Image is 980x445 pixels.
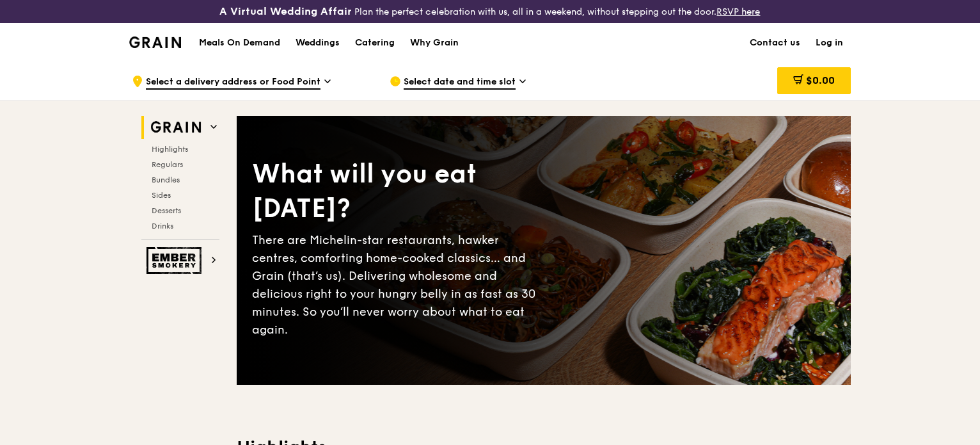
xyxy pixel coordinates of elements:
[296,24,340,62] div: Weddings
[152,175,180,184] span: Bundles
[219,5,352,18] h3: A Virtual Wedding Affair
[129,36,181,48] img: Grain
[808,24,851,62] a: Log in
[252,231,544,339] div: There are Michelin-star restaurants, hawker centres, comforting home-cooked classics… and Grain (...
[152,145,188,154] span: Highlights
[402,24,466,62] a: Why Grain
[152,222,173,231] span: Drinks
[404,76,516,90] span: Select date and time slot
[152,206,181,215] span: Desserts
[806,74,835,86] span: $0.00
[742,24,808,62] a: Contact us
[129,22,181,61] a: GrainGrain
[716,6,760,17] a: RSVP here
[347,24,402,62] a: Catering
[163,5,816,18] div: Plan the perfect celebration with us, all in a weekend, without stepping out the door.
[152,160,183,169] span: Regulars
[146,247,205,274] img: Ember Smokery web logo
[146,76,320,90] span: Select a delivery address or Food Point
[199,36,280,49] h1: Meals On Demand
[288,24,347,62] a: Weddings
[152,191,171,200] span: Sides
[252,157,544,226] div: What will you eat [DATE]?
[410,24,459,62] div: Why Grain
[355,24,395,62] div: Catering
[146,116,205,139] img: Grain web logo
